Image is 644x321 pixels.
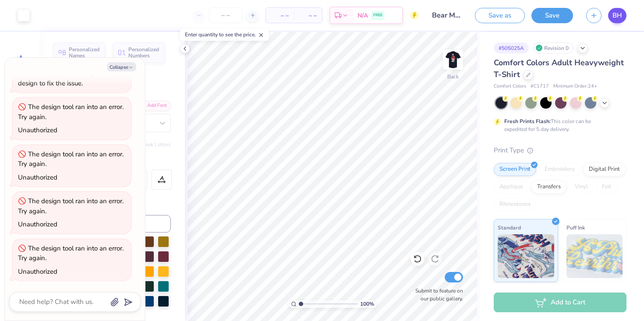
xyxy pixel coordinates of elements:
span: Personalized Numbers [128,46,159,59]
div: The design tool failed to load some fonts. Try reopening your design to fix the issue. [18,59,113,88]
div: The design tool ran into an error. Try again. [18,244,124,263]
strong: Fresh Prints Flash: [504,118,551,125]
span: Personalized Names [69,46,100,59]
span: Comfort Colors [494,83,526,90]
span: Comfort Colors Adult Heavyweight T-Shirt [494,57,624,80]
div: Digital Print [583,163,626,176]
span: Minimum Order: 24 + [553,83,597,90]
div: Foil [596,180,617,194]
span: N/A [357,11,368,20]
div: Vinyl [569,180,594,194]
span: Standard [498,223,521,232]
div: Unauthorized [18,173,57,182]
div: Print Type [494,145,626,155]
div: Transfers [531,180,566,194]
div: Applique [494,180,529,194]
span: BH [612,11,622,21]
label: Submit to feature on our public gallery. [410,287,463,303]
div: The design tool ran into an error. Try again. [18,150,124,169]
button: Collapse [107,62,136,71]
div: Unauthorized [18,267,57,276]
a: BH [608,8,626,23]
div: Add Font [136,101,171,111]
span: – – [271,11,289,20]
div: Enter quantity to see the price. [180,28,269,41]
div: # 505025A [494,42,529,53]
div: Rhinestones [494,198,536,211]
span: Puff Ink [566,223,585,232]
span: # C1717 [531,83,549,90]
img: Back [444,51,462,68]
div: Embroidery [539,163,580,176]
div: The design tool ran into an error. Try again. [18,102,124,121]
div: Revision 0 [533,42,573,53]
button: Save [531,8,573,23]
div: The design tool ran into an error. Try again. [18,197,124,215]
div: Unauthorized [18,220,57,229]
span: 100 % [360,300,374,308]
div: Unauthorized [18,126,57,134]
input: Untitled Design [425,7,468,24]
span: FREE [373,12,382,18]
img: Puff Ink [566,234,623,278]
span: – – [299,11,317,20]
img: Standard [498,234,554,278]
div: Back [447,73,459,81]
button: Save as [475,8,525,23]
div: This color can be expedited for 5 day delivery. [504,117,612,133]
input: – – [209,7,243,23]
div: Screen Print [494,163,536,176]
